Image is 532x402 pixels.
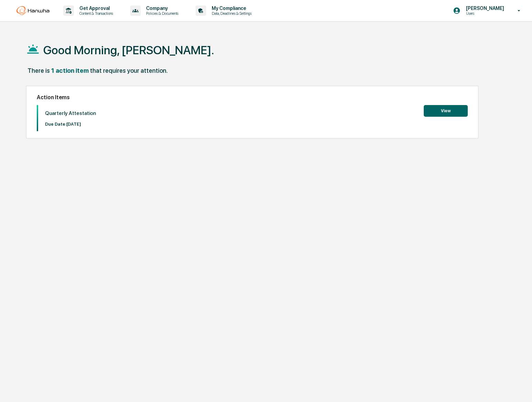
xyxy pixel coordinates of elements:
[45,110,96,116] p: Quarterly Attestation
[141,5,182,11] p: Company
[424,107,468,114] a: View
[461,5,508,11] p: [PERSON_NAME]
[43,43,214,57] h1: Good Morning, [PERSON_NAME].
[27,67,50,74] div: There is
[141,11,182,16] p: Policies & Documents
[37,94,468,101] h2: Action Items
[45,122,96,127] p: Due Date: [DATE]
[74,11,117,16] p: Content & Transactions
[74,5,117,11] p: Get Approval
[90,67,168,74] div: that requires your attention.
[206,11,255,16] p: Data, Deadlines & Settings
[424,105,468,117] button: View
[51,67,89,74] div: 1 action item
[16,6,49,15] img: logo
[461,11,508,16] p: Users
[206,5,255,11] p: My Compliance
